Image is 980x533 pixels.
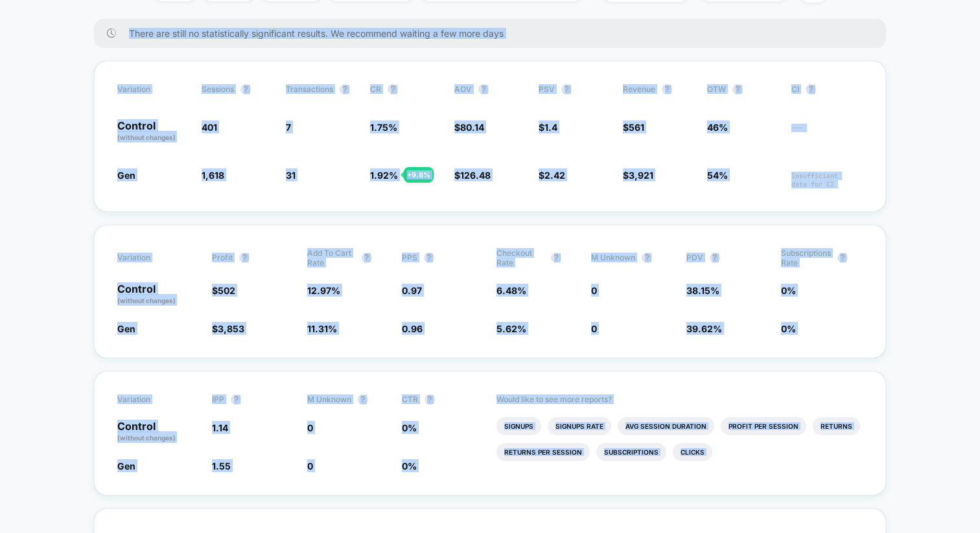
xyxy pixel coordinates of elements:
[707,122,728,133] span: 46%
[425,394,435,405] button: ?
[307,248,355,267] span: Add To Cart Rate
[791,84,863,95] span: CI
[707,84,778,95] span: OTW
[591,323,597,334] span: 0
[721,417,806,435] li: Profit Per Session
[286,170,296,181] span: 31
[402,460,417,471] span: 0 %
[686,253,703,262] span: PDV
[212,285,235,296] span: $
[358,394,368,405] button: ?
[710,253,720,263] button: ?
[460,122,484,133] span: 80.14
[117,434,176,442] span: (without changes)
[781,285,796,296] span: 0 %
[117,284,199,306] p: Control
[781,323,796,334] span: 0 %
[539,122,557,133] span: $
[202,170,224,181] span: 1,618
[202,84,234,94] span: Sessions
[212,460,231,471] span: 1.55
[548,417,611,435] li: Signups Rate
[707,170,728,181] span: 54%
[117,421,199,443] p: Control
[623,122,644,133] span: $
[561,84,572,95] button: ?
[781,248,831,267] span: Subscriptions Rate
[212,253,233,262] span: Profit
[478,84,489,95] button: ?
[424,253,434,263] button: ?
[673,443,712,461] li: Clicks
[231,394,241,405] button: ?
[307,285,340,296] span: 12.97 %
[686,285,719,296] span: 38.15 %
[307,394,351,404] span: M Unknown
[117,133,176,141] span: (without changes)
[496,323,526,334] span: 5.62 %
[307,323,337,334] span: 11.31 %
[551,253,561,263] button: ?
[388,84,398,95] button: ?
[240,84,251,95] button: ?
[362,253,372,263] button: ?
[596,443,666,461] li: Subscriptions
[623,84,655,94] span: Revenue
[202,122,217,133] span: 401
[662,84,672,95] button: ?
[212,323,244,334] span: $
[218,285,235,296] span: 502
[402,394,418,404] span: CTR
[454,84,472,94] span: AOV
[732,84,743,95] button: ?
[239,253,250,263] button: ?
[837,253,848,263] button: ?
[496,285,526,296] span: 6.48 %
[286,122,291,133] span: 7
[544,122,557,133] span: 1.4
[286,84,333,94] span: Transactions
[370,122,397,133] span: 1.75 %
[307,422,313,433] span: 0
[544,170,565,181] span: 2.42
[454,170,491,181] span: $
[218,323,244,334] span: 3,853
[539,170,565,181] span: $
[117,297,176,304] span: (without changes)
[340,84,350,95] button: ?
[629,122,644,133] span: 561
[402,253,417,262] span: PPS
[539,84,555,94] span: PSV
[117,394,189,405] span: Variation
[496,443,590,461] li: Returns Per Session
[454,122,484,133] span: $
[806,84,816,95] button: ?
[496,417,541,435] li: Signups
[402,422,417,433] span: 0 %
[370,84,381,94] span: CR
[129,28,860,39] span: There are still no statistically significant results. We recommend waiting a few more days
[496,394,863,404] p: Would like to see more reports?
[117,460,135,471] span: Gen
[117,84,189,95] span: Variation
[117,323,135,334] span: Gen
[370,170,398,181] span: 1.92 %
[791,124,863,142] span: ---
[404,167,434,183] div: + 9.8 %
[686,323,722,334] span: 39.62 %
[402,323,423,334] span: 0.96
[591,253,635,262] span: M Unknown
[212,394,224,404] span: IPP
[618,417,714,435] li: Avg Session Duration
[460,170,491,181] span: 126.48
[591,285,597,296] span: 0
[623,170,653,181] span: $
[813,417,860,435] li: Returns
[117,120,189,142] p: Control
[117,248,189,267] span: Variation
[642,253,652,263] button: ?
[629,170,653,181] span: 3,921
[212,422,228,433] span: 1.14
[117,170,135,181] span: Gen
[791,172,863,188] span: Insufficient data for CI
